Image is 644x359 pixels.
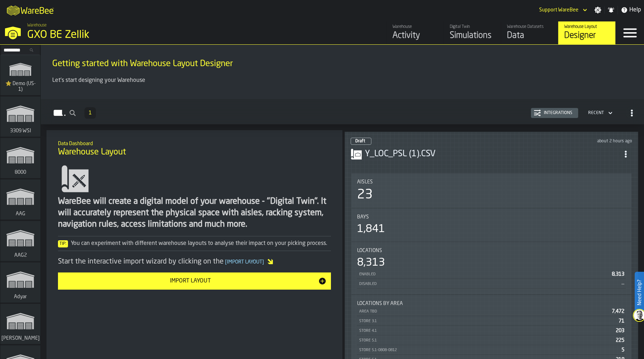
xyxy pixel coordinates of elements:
[357,316,626,326] div: StatList-item-Store 3.1
[357,179,626,185] div: Title
[357,301,626,306] div: Title
[357,214,626,220] div: Title
[392,24,438,29] div: Warehouse
[351,138,371,145] div: status-0 2
[351,173,631,208] div: stat-Aisles
[357,248,382,254] span: Locations
[564,24,610,29] div: Warehouse Layout
[13,252,28,258] span: AAG2
[357,188,373,202] div: 23
[635,272,643,313] label: Need Help?
[41,99,644,124] h2: button-Layouts
[58,240,68,247] span: Tip:
[9,128,33,134] span: 3309 WSI
[621,281,624,286] span: —
[357,269,626,279] div: StatList-item-Enabled
[52,76,633,85] p: Let's start designing your Warehouse
[358,329,613,333] div: Store 4.1
[585,109,614,117] div: DropdownMenuValue-4
[0,221,40,262] a: link-to-/wh/i/ba0ffe14-8e36-4604-ab15-0eac01efbf24/simulations
[58,239,331,248] div: You can experiment with different warehouse layouts to analyse their impact on your picking process.
[357,335,626,345] div: StatList-item-Store 5.1
[0,179,40,221] a: link-to-/wh/i/27cb59bd-8ba0-4176-b0f1-d82d60966913/simulations
[351,242,631,294] div: stat-Locations
[386,21,444,44] a: link-to-/wh/i/5fa160b1-7992-442a-9057-4226e3d2ae6d/feed/
[52,58,233,70] span: Getting started with Warehouse Layout Designer
[605,6,618,14] label: button-toggle-Notifications
[357,279,626,289] div: StatList-item-Disabled
[619,319,624,324] span: 71
[616,21,644,44] label: button-toggle-Menu
[621,348,624,353] span: 5
[616,338,624,343] span: 225
[58,196,331,230] div: WareBee will create a digital model of your warehouse - "Digital Twin". It will accurately repres...
[616,328,624,333] span: 203
[357,214,369,220] span: Bays
[539,7,579,13] div: DropdownMenuValue-Support WareBee
[612,272,624,277] span: 8,313
[444,21,501,44] a: link-to-/wh/i/5fa160b1-7992-442a-9057-4226e3d2ae6d/simulations
[629,6,641,14] span: Help
[58,147,126,158] span: Warehouse Layout
[0,138,40,179] a: link-to-/wh/i/b2e041e4-2753-4086-a82a-958e8abdd2c7/simulations
[3,81,38,92] span: ⭐ Demo (US-1)
[355,139,365,143] span: Draft
[507,24,552,29] div: Warehouse Datasets
[13,294,28,300] span: Adyar
[357,179,373,185] span: Aisles
[89,110,92,115] span: 1
[14,211,27,217] span: AAG
[0,304,40,345] a: link-to-/wh/i/72fe6713-8242-4c3c-8adf-5d67388ea6d5/simulations
[27,23,47,28] span: Warehouse
[358,319,616,324] div: Store 3.1
[58,139,331,147] h2: Sub Title
[358,348,619,353] div: Store 5.1-0808-0812
[501,21,558,44] a: link-to-/wh/i/5fa160b1-7992-442a-9057-4226e3d2ae6d/data
[357,256,385,269] div: 8,313
[365,148,619,160] h3: Y_LOC_PSL (1).CSV
[507,30,552,41] div: Data
[13,169,28,175] span: 8000
[558,21,615,44] a: link-to-/wh/i/5fa160b1-7992-442a-9057-4226e3d2ae6d/designer
[357,248,626,254] div: Title
[531,108,578,118] button: button-Integrations
[82,107,99,119] div: ButtonLoadMore-Load More-Prev-First-Last
[357,301,403,306] span: Locations by Area
[52,57,633,58] h2: Sub Title
[0,55,40,97] a: link-to-/wh/i/103622fe-4b04-4da1-b95f-2619b9c959cc/simulations
[52,136,337,162] div: title-Warehouse Layout
[392,30,438,41] div: Activity
[358,338,613,343] div: Store 5.1
[564,30,610,41] div: Designer
[225,260,227,265] span: [
[536,6,589,14] div: DropdownMenuValue-Support WareBee
[357,223,385,236] div: 1,841
[503,139,633,144] div: Updated: 24/09/2025, 08:58:46 Created: 18/09/2025, 00:33:15
[612,309,624,314] span: 7,472
[450,24,495,29] div: Digital Twin
[588,110,604,115] div: DropdownMenuValue-4
[358,309,609,314] div: Area TBD
[357,345,626,355] div: StatList-item-Store 5.1-0808-0812
[358,282,619,286] div: Disabled
[47,50,638,76] div: title-Getting started with Warehouse Layout Designer
[0,97,40,138] a: link-to-/wh/i/d1ef1afb-ce11-4124-bdae-ba3d01893ec0/simulations
[0,262,40,304] a: link-to-/wh/i/862141b4-a92e-43d2-8b2b-6509793ccc83/simulations
[351,208,631,241] div: stat-Bays
[262,260,264,265] span: ]
[41,45,644,99] div: ItemListCard-
[618,6,644,14] label: button-toggle-Help
[62,277,318,285] div: Import Layout
[27,29,220,41] div: GXO BE Zellik
[541,110,575,115] div: Integrations
[58,272,331,290] button: button-Import Layout
[357,306,626,316] div: StatList-item-Area TBD
[358,272,609,277] div: Enabled
[591,6,604,14] label: button-toggle-Settings
[58,257,331,267] div: Start the interactive import wizard by clicking on the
